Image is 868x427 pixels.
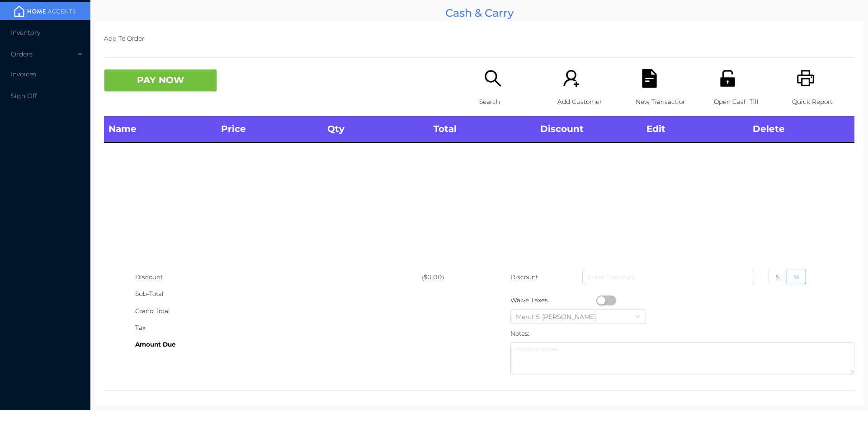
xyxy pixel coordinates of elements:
[479,94,542,110] p: Search
[104,69,217,92] button: PAY NOW
[422,269,479,286] div: ($0.00)
[135,336,422,353] div: Amount Due
[642,116,748,142] th: Edit
[582,270,754,284] input: Enter Discount
[510,292,596,309] div: Waive Taxes
[636,94,698,110] p: New Transaction
[748,116,854,142] th: Delete
[510,330,529,337] label: Notes:
[429,116,535,142] th: Total
[135,319,422,336] div: Tax
[516,310,605,324] div: Merch5 Lawrence
[95,5,863,21] div: Cash & Carry
[11,70,36,78] span: Invoices
[557,94,620,110] p: Add Customer
[135,269,422,286] div: Discount
[794,273,799,281] span: %
[323,116,429,142] th: Qty
[11,92,37,100] span: Sign Off
[11,28,40,37] span: Inventory
[104,30,854,47] p: Add To Order
[217,116,323,142] th: Price
[562,69,580,88] i: icon: user-add
[510,269,539,286] p: Discount
[797,69,815,88] i: icon: printer
[776,273,780,281] span: $
[135,286,422,302] div: Sub-Total
[792,94,854,110] p: Quick Report
[135,303,422,319] div: Grand Total
[635,314,641,320] i: icon: down
[11,5,79,18] img: mainBanner
[536,116,642,142] th: Discount
[484,69,502,88] i: icon: search
[714,94,776,110] p: Open Cash Till
[718,69,737,88] i: icon: unlock
[640,69,659,88] i: icon: file-text
[104,116,217,142] th: Name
